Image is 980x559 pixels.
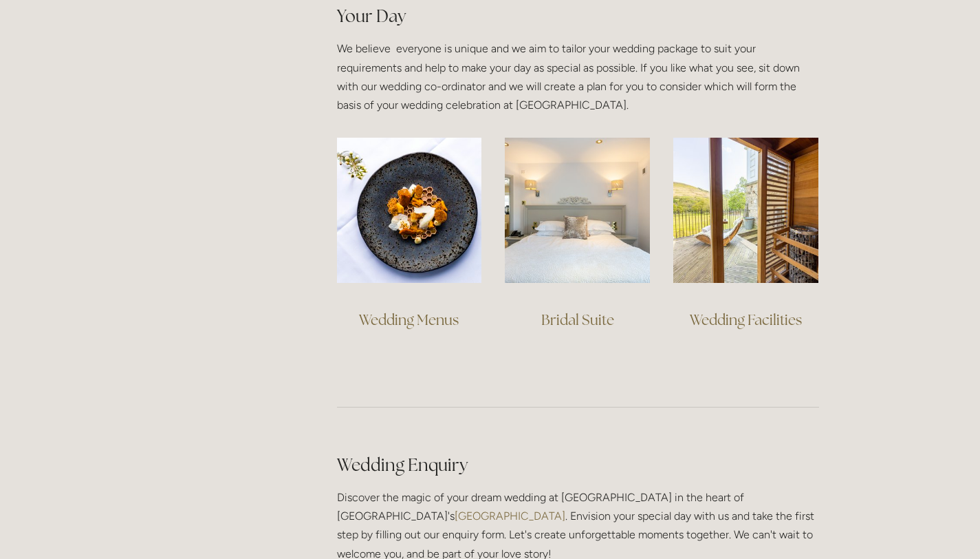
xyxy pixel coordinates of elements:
a: [GEOGRAPHIC_DATA] [455,509,565,523]
img: Deck of one of the rooms at Losehill Hotel and Spa. [673,138,818,283]
a: Bridal Suite [541,310,614,329]
img: High Gastronomy Dessert Dish - Losehill House Hotel & Spa [337,138,482,283]
h2: Wedding Enquiry [337,453,819,477]
p: We believe everyone is unique and we aim to tailor your wedding package to suit your requirements... [337,39,819,114]
a: Wedding Menus [359,310,459,329]
a: Wedding Facilities [690,310,802,329]
img: Image of one of the hotel rooms at Losehill House Hotel & Spa [505,138,650,283]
